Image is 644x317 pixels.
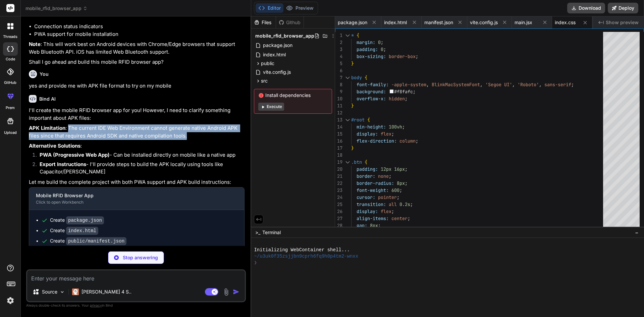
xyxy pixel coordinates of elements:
[405,166,408,172] span: ;
[233,288,239,295] img: icon
[384,19,407,26] span: index.html
[378,173,389,179] span: none
[635,229,639,236] span: −
[261,60,274,67] span: public
[357,215,389,221] span: align-items:
[29,125,65,131] strong: APK Limitation
[335,130,342,138] div: 15
[405,96,408,102] span: ;
[405,180,408,186] span: ;
[539,82,542,88] span: ,
[335,208,342,215] div: 26
[335,60,342,67] div: 5
[357,124,386,130] span: min-height:
[29,82,245,90] p: yes and provide me with APK file format to try on my mobile
[432,82,480,88] span: BlinkMacSystemFont
[66,237,126,245] code: public/manifest.json
[480,82,483,88] span: ,
[389,201,397,207] span: all
[518,82,539,88] span: 'Roboto'
[335,81,342,88] div: 8
[397,180,405,186] span: 8px
[391,82,426,88] span: -apple-system
[357,46,378,52] span: padding:
[378,39,381,45] span: 0
[416,53,418,59] span: ;
[262,51,286,59] span: index.html
[389,53,416,59] span: border-box
[6,56,15,62] label: code
[394,89,413,95] span: #f8fafc
[29,107,245,122] p: I'll create the mobile RFID browser app for you! However, I need to clarify something important a...
[254,260,257,266] span: ❯
[36,200,227,205] div: Click to open Workbench
[391,215,408,221] span: center
[29,178,245,186] p: Let me build the complete project with both PWA support and APK build instructions:
[365,74,367,81] span: {
[256,3,283,13] button: Editor
[343,74,352,81] div: Click to collapse the range.
[606,19,639,26] span: Show preview
[29,143,80,149] strong: Alternative Solutions
[389,173,391,179] span: ;
[6,105,15,111] label: prem
[335,222,342,229] div: 28
[258,92,328,99] span: Install dependencies
[262,68,291,76] span: vite.config.js
[254,253,358,260] span: ~/u3uk0f35zsjjbn9cprh6fq9h0p4tm2-wnxx
[381,39,383,45] span: ;
[39,96,56,102] h6: Bind AI
[335,145,342,152] div: 17
[335,53,342,60] div: 4
[335,187,342,194] div: 23
[470,19,498,26] span: vite.config.js
[258,103,284,111] button: Execute
[351,60,354,66] span: }
[90,303,102,307] span: privacy
[485,82,512,88] span: 'Segoe UI'
[357,222,367,228] span: gap:
[50,227,98,234] div: Create
[381,208,391,214] span: flex
[351,145,354,151] span: }
[4,80,16,86] label: GitHub
[29,124,245,140] p: : The current IDE Web Environment cannot generate native Android APK files since that requires An...
[338,19,367,26] span: package.json
[335,123,342,130] div: 14
[367,117,370,123] span: {
[335,152,342,159] div: 18
[29,142,245,150] p: :
[343,116,352,123] div: Click to collapse the range.
[381,131,391,137] span: flex
[335,95,342,102] div: 10
[335,39,342,46] div: 2
[370,222,378,228] span: 8px
[26,302,246,309] p: Always double-check its answers. Your in Bind
[399,201,410,207] span: 0.2s
[335,166,342,173] div: 20
[335,201,342,208] div: 25
[391,131,394,137] span: ;
[343,32,352,39] div: Click to collapse the range.
[335,173,342,180] div: 21
[335,46,342,53] div: 3
[389,96,405,102] span: hidden
[82,288,131,295] p: [PERSON_NAME] 4 S..
[255,33,314,39] span: mobile_rfid_browser_app
[72,288,79,295] img: Claude 4 Sonnet
[544,82,571,88] span: sans-serif
[29,41,245,56] p: : This will work best on Android devices with Chrome/Edge browsers that support Web Bluetooth API...
[555,19,576,26] span: index.css
[515,19,532,26] span: main.jsx
[335,109,342,116] div: 12
[36,192,227,199] div: Mobile RFID Browser App
[335,194,342,201] div: 24
[25,5,88,12] span: mobile_rfid_browser_app
[378,222,381,228] span: ;
[255,229,260,236] span: >_
[254,247,350,253] span: Initializing WebContainer shell...
[42,288,57,295] p: Source
[351,117,365,123] span: #root
[276,19,304,26] div: Github
[357,180,394,186] span: border-radius:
